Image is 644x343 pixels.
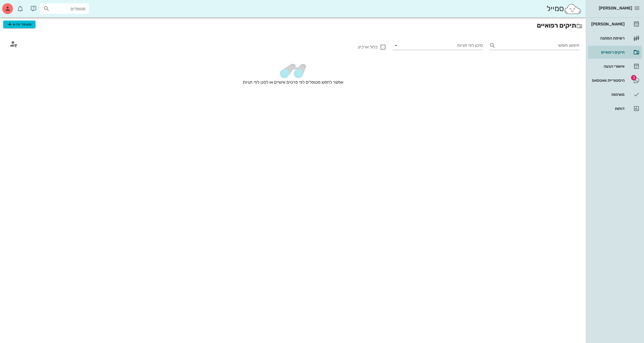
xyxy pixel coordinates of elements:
[588,88,642,101] a: משימות
[564,4,582,14] img: SmileCloud logo
[590,64,625,68] div: אישורי הגעה
[6,37,21,51] button: חיפוש מתקדם
[590,50,625,54] div: תיקים רפואיים
[296,44,378,50] label: כלול ארכיון
[588,60,642,73] a: אישורי הגעה
[599,6,632,11] span: [PERSON_NAME]
[588,102,642,115] a: דוחות
[16,4,19,8] span: תג
[3,21,583,30] h2: תיקים רפואיים
[590,36,625,40] div: רשימת המתנה
[588,18,642,31] a: [PERSON_NAME]
[3,58,583,103] div: אפשר לחפש מטופלים לפי פרטים אישיים או לסנן לפי תגיות
[588,46,642,59] a: תיקים רפואיים
[590,92,625,97] div: משימות
[588,74,642,87] a: תגהיסטוריית וואטסאפ
[279,63,306,79] img: telescope.1f74601d.png
[6,21,32,28] span: מטופל חדש
[590,106,625,111] div: דוחות
[631,75,636,80] span: תג
[547,3,582,15] div: סמייל
[3,21,35,28] button: מטופל חדש
[590,78,625,83] div: היסטוריית וואטסאפ
[590,22,625,26] div: [PERSON_NAME]
[393,41,483,50] div: סינון לפי תגיות
[588,32,642,45] a: רשימת המתנה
